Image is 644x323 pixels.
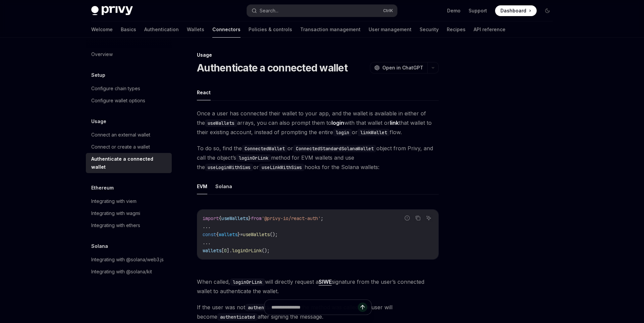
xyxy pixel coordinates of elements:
span: { [216,231,219,237]
h5: Setup [91,71,105,79]
a: Security [420,21,439,38]
button: Open in ChatGPT [370,62,427,73]
span: } [237,231,240,237]
div: Configure chain types [91,85,140,93]
span: ... [203,223,211,229]
div: Connect or create a wallet [91,143,150,151]
span: To do so, find the or object from Privy, and call the object’s method for EVM wallets and use the... [197,144,439,172]
button: Toggle dark mode [542,5,553,16]
code: ConnectedStandardSolanaWallet [293,145,376,152]
span: const [203,231,216,237]
code: loginOrLink [236,154,271,162]
span: useWallets [243,231,270,237]
a: Welcome [91,21,113,38]
code: useWallets [205,119,237,127]
a: Integrating with ethers [86,219,172,231]
a: Configure wallet options [86,95,172,107]
a: User management [369,21,412,38]
code: loginOrLink [230,278,265,286]
div: Integrating with @solana/web3.js [91,256,164,264]
a: Integrating with viem [86,195,172,207]
strong: link [390,119,399,126]
div: Authenticate a connected wallet [91,155,168,171]
div: Integrating with ethers [91,221,140,229]
span: '@privy-io/react-auth' [262,215,321,221]
button: Search...CtrlK [247,5,397,17]
code: useLoginWithSiws [205,164,253,171]
div: Integrating with wagmi [91,209,140,217]
span: = [240,231,243,237]
span: ... [203,239,211,246]
span: When called, will directly request a signature from the user’s connected wallet to authenticate t... [197,277,439,296]
code: linkWallet [358,129,390,136]
div: Connect an external wallet [91,131,150,139]
span: ]. [227,248,232,254]
a: Authenticate a connected wallet [86,153,172,173]
a: Authentication [144,21,179,38]
span: [ [221,248,224,254]
a: Recipes [447,21,466,38]
span: Once a user has connected their wallet to your app, and the wallet is available in either of the ... [197,109,439,137]
button: Send message [358,303,367,312]
span: import [203,215,219,221]
a: Configure chain types [86,83,172,95]
div: Integrating with viem [91,197,137,205]
h5: Ethereum [91,184,114,192]
div: Search... [260,7,278,15]
a: Connect or create a wallet [86,141,172,153]
a: Support [469,7,487,14]
div: Usage [197,52,439,58]
span: ; [321,215,323,221]
strong: login [331,119,344,126]
a: Dashboard [495,5,537,16]
button: React [197,85,211,100]
h5: Solana [91,242,108,250]
a: Transaction management [300,21,361,38]
button: EVM [197,178,207,194]
button: Report incorrect code [403,214,412,222]
div: Overview [91,50,113,58]
a: Integrating with @solana/kit [86,266,172,278]
code: useLinkWithSiws [259,164,305,171]
span: from [251,215,262,221]
code: login [333,129,352,136]
span: Open in ChatGPT [382,64,423,71]
span: 0 [224,248,227,254]
div: Configure wallet options [91,97,145,105]
span: wallets [219,231,237,237]
button: Copy the contents from the code block [414,214,422,222]
code: ConnectedWallet [242,145,287,152]
a: Connect an external wallet [86,129,172,141]
img: dark logo [91,6,133,15]
a: Integrating with wagmi [86,207,172,219]
h1: Authenticate a connected wallet [197,62,347,74]
a: Demo [447,7,461,14]
button: Solana [215,178,232,194]
span: useWallets [221,215,248,221]
a: Wallets [187,21,204,38]
a: Policies & controls [249,21,292,38]
span: wallets [203,248,221,254]
span: Ctrl K [383,8,393,13]
button: Ask AI [424,214,433,222]
span: } [248,215,251,221]
a: Connectors [212,21,240,38]
a: Integrating with @solana/web3.js [86,254,172,266]
span: (); [270,231,278,237]
a: SIWE [319,278,332,285]
span: Dashboard [500,7,526,14]
a: API reference [474,21,505,38]
span: (); [262,248,270,254]
a: Overview [86,48,172,60]
div: Integrating with @solana/kit [91,268,152,276]
span: { [219,215,221,221]
a: Basics [121,21,136,38]
span: loginOrLink [232,248,262,254]
h5: Usage [91,117,106,125]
